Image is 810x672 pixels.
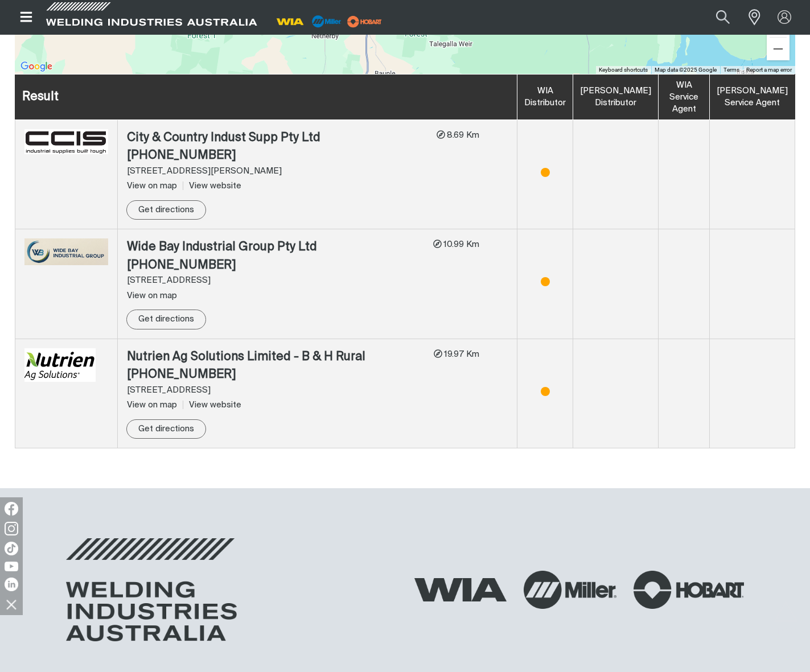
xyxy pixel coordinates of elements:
div: City & Country Indust Supp Pty Ltd [127,129,427,147]
span: 8.69 Km [445,131,479,139]
a: Report a map error [746,67,792,73]
a: Open this area in Google Maps (opens a new window) [18,59,55,74]
a: miller [344,17,385,26]
div: [PHONE_NUMBER] [127,257,424,275]
div: [PHONE_NUMBER] [127,366,425,384]
img: Wide Bay Industrial Group Pty Ltd [24,238,108,265]
img: LinkedIn [5,578,18,591]
img: YouTube [5,562,18,571]
span: 10.99 Km [442,240,479,249]
span: View on map [127,182,177,190]
th: [PERSON_NAME] Service Agent [710,74,795,119]
img: hide socials [2,595,21,614]
a: Terms [723,67,739,73]
img: Miller [524,571,616,609]
img: Instagram [5,522,18,535]
a: View website [183,401,241,409]
div: [STREET_ADDRESS][PERSON_NAME] [127,165,427,178]
span: View on map [127,401,177,409]
span: View on map [127,291,177,300]
th: WIA Distributor [517,74,573,119]
a: Get directions [126,200,206,220]
button: Zoom out [767,38,790,60]
a: Get directions [126,419,206,439]
img: TikTok [5,542,18,555]
a: View website [183,182,241,190]
img: Facebook [5,502,18,516]
img: miller [344,13,385,30]
img: Google [18,59,55,74]
div: Nutrien Ag Solutions Limited - B & H Rural [127,348,425,366]
span: Map data ©2025 Google [655,67,717,73]
button: Keyboard shortcuts [599,66,648,74]
a: Get directions [126,310,206,329]
input: Product name or item number... [689,5,742,30]
th: Result [15,74,517,119]
img: City & Country Indust Supp Pty Ltd [24,129,108,154]
div: [STREET_ADDRESS] [127,384,425,397]
th: [PERSON_NAME] Distributor [573,74,659,119]
img: WIA [414,578,507,601]
button: Scroll to top [773,601,799,626]
span: 19.97 Km [442,350,479,358]
div: [PHONE_NUMBER] [127,147,427,165]
button: Search products [704,5,742,30]
div: [STREET_ADDRESS] [127,274,424,287]
img: Nutrien Ag Solutions Limited - B & H Rural [24,348,96,382]
div: Wide Bay Industrial Group Pty Ltd [127,238,424,257]
th: WIA Service Agent [659,74,710,119]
